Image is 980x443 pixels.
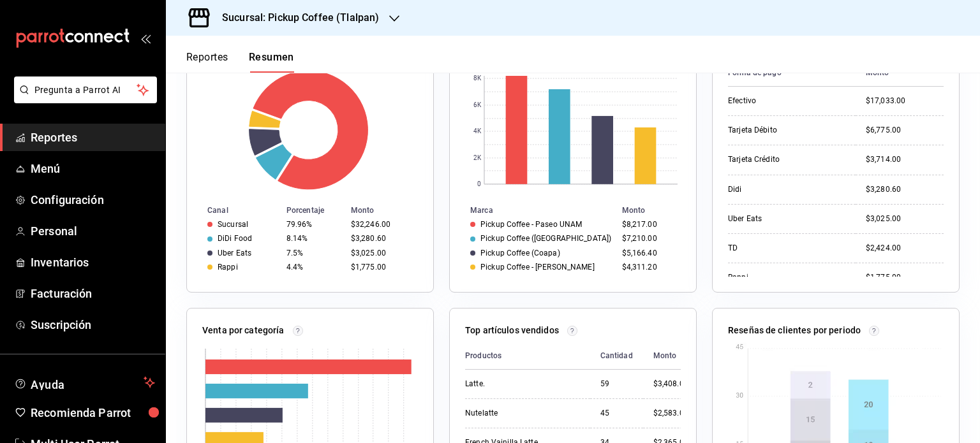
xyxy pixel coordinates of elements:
div: Rappi [728,272,845,283]
div: $1,775.00 [351,263,413,272]
div: Didi [728,184,845,195]
div: 45 [600,408,633,419]
div: 8.14% [286,234,341,243]
div: 59 [600,379,633,389]
div: Uber Eats [218,249,251,258]
div: $3,280.60 [351,234,413,243]
th: Canal [187,203,281,217]
div: Sucursal [218,220,248,229]
button: Reportes [186,51,228,73]
div: Pickup Coffee ([GEOGRAPHIC_DATA]) [480,234,611,243]
button: open_drawer_menu [140,33,151,43]
div: navigation tabs [186,51,294,73]
div: Pickup Coffee - [PERSON_NAME] [480,263,595,272]
div: $3,025.00 [866,214,944,224]
div: $5,166.40 [622,249,676,258]
text: 2K [473,155,482,162]
div: Pickup Coffee (Coapa) [480,249,560,258]
div: $3,025.00 [351,249,413,258]
text: 0 [477,181,481,188]
th: Productos [465,342,590,370]
button: Pregunta a Parrot AI [14,76,157,103]
div: $3,714.00 [866,154,944,165]
div: $3,408.00 [653,379,688,389]
div: Uber Eats [728,214,845,224]
div: Efectivo [728,96,845,106]
th: Monto [643,342,688,370]
button: Resumen [249,51,294,73]
div: $8,217.00 [622,220,676,229]
div: DiDi Food [218,234,252,243]
span: Recomienda Parrot [31,404,155,421]
div: Nutelatte [465,408,580,419]
span: Pregunta a Parrot AI [34,84,137,97]
a: Pregunta a Parrot AI [9,92,157,106]
div: Rappi [218,263,238,272]
th: Porcentaje [281,203,346,217]
span: Reportes [31,129,155,146]
span: Menú [31,160,155,177]
text: 6K [473,102,482,109]
span: Personal [31,222,155,240]
div: $32,246.00 [351,220,413,229]
div: $4,311.20 [622,263,676,272]
div: 79.96% [286,220,341,229]
p: Top artículos vendidos [465,324,559,337]
div: $7,210.00 [622,234,676,243]
text: 8K [473,75,482,82]
th: Monto [617,203,696,217]
span: Suscripción [31,316,155,333]
div: $2,583.00 [653,408,688,419]
th: Marca [450,203,617,217]
div: $1,775.00 [866,272,944,283]
th: Cantidad [590,342,643,370]
th: Forma de pago [728,59,856,87]
span: Facturación [31,285,155,302]
div: Pickup Coffee - Paseo UNAM [480,220,582,229]
th: Monto [856,59,944,87]
div: $3,280.60 [866,184,944,195]
div: Tarjeta Débito [728,125,845,136]
div: $6,775.00 [866,125,944,136]
div: Tarjeta Crédito [728,154,845,165]
text: 4K [473,128,482,135]
div: 7.5% [286,249,341,258]
th: Monto [346,203,433,217]
div: TD [728,243,845,254]
div: Latte. [465,379,580,389]
div: $2,424.00 [866,243,944,254]
span: Inventarios [31,254,155,271]
p: Venta por categoría [202,324,285,337]
div: $17,033.00 [866,96,944,106]
h3: Sucursal: Pickup Coffee (Tlalpan) [212,10,379,25]
p: Reseñas de clientes por periodo [728,324,861,337]
span: Ayuda [31,375,138,390]
div: 4.4% [286,263,341,272]
span: Configuración [31,191,155,208]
